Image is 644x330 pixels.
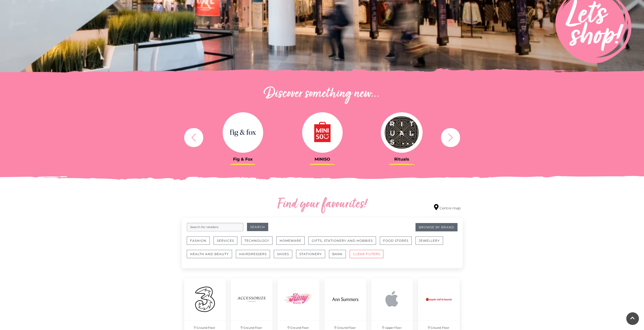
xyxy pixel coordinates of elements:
h2: Discover something new... [182,86,463,102]
button: Shoes [274,250,292,258]
button: Hairdressers [236,250,270,258]
a: CLEAR FILTERS [350,250,387,263]
h3: Rituals [366,157,438,162]
h3: Fig & Fox [207,157,279,162]
button: Search [247,223,268,231]
a: Rituals [366,112,438,162]
button: Jewellery [416,236,443,245]
button: Homeware [276,236,305,245]
button: Food Stores [380,236,412,245]
button: Services [214,236,237,245]
a: Technology [241,236,276,250]
button: Gifts, Stationery and Hobbies [308,236,376,245]
a: Fashion [187,236,214,250]
button: Stationery [296,250,325,258]
input: Search for retailers [187,223,243,231]
a: Health and Beauty [187,250,236,263]
a: Centre map [434,204,461,211]
h3: MINISO [286,157,358,162]
a: Browse By Brand [416,223,458,231]
a: Fig & Fox [207,112,279,162]
button: Health and Beauty [187,250,232,258]
a: Hairdressers [236,250,274,263]
a: Food Stores [380,236,416,250]
button: CLEAR FILTERS [350,250,383,258]
button: Fashion [187,236,210,245]
a: Jewellery [416,236,447,250]
a: Stationery [296,250,329,263]
a: Services [214,236,241,250]
button: Bank [329,250,346,258]
a: Shoes [274,250,296,263]
a: Gifts, Stationery and Hobbies [308,236,380,250]
h2: Find your favourites! [230,196,414,213]
button: Technology [241,236,273,245]
a: Homeware [276,236,308,250]
a: Bank [329,250,350,263]
a: MINISO [286,112,358,162]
